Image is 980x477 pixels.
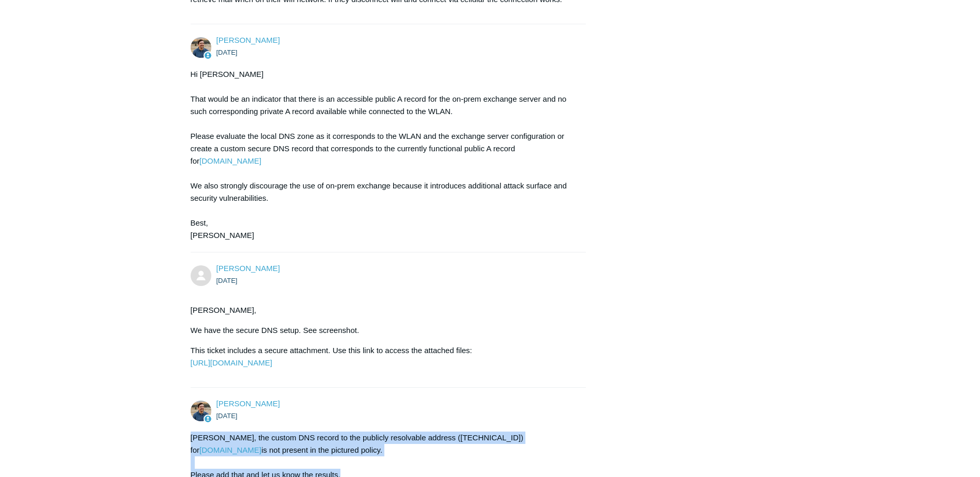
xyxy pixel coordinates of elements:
a: [DOMAIN_NAME] [199,446,261,454]
a: [PERSON_NAME] [216,399,280,408]
a: [PERSON_NAME] [216,36,280,44]
span: Spencer Grissom [216,399,280,408]
p: This ticket includes a secure attachment. Use this link to access the attached files: [191,344,576,369]
a: [PERSON_NAME] [216,264,280,273]
span: Spencer Grissom [216,36,280,44]
time: 09/03/2025, 16:47 [216,49,238,56]
a: [DOMAIN_NAME] [199,156,261,165]
p: We have the secure DNS setup. See screenshot. [191,324,576,337]
span: Nathan Sklar [216,264,280,273]
p: [PERSON_NAME], [191,304,576,316]
div: Hi [PERSON_NAME] That would be an indicator that there is an accessible public A record for the o... [191,68,576,242]
a: [URL][DOMAIN_NAME] [191,358,272,367]
time: 09/03/2025, 18:02 [216,412,238,420]
time: 09/03/2025, 16:59 [216,277,238,284]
